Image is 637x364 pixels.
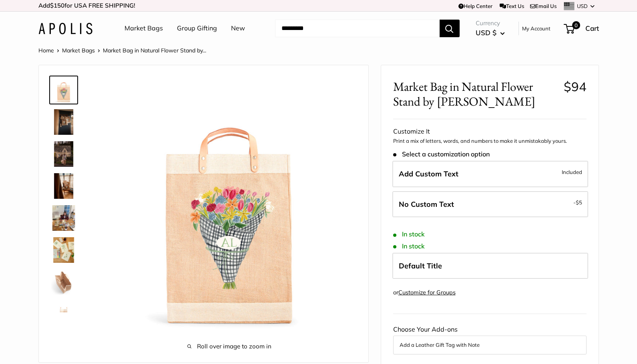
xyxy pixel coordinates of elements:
[51,205,76,231] img: Market Bag in Natural Flower Stand by Amy Logsdon
[392,161,588,187] label: Add Custom Text
[275,20,440,37] input: Search...
[51,173,76,199] img: Market Bag in Natural Flower Stand by Amy Logsdon
[392,191,588,218] label: Leave Blank
[50,2,64,9] span: $150
[476,18,505,29] span: Currency
[476,26,505,39] button: USD $
[562,167,582,177] span: Included
[49,236,78,264] a: Market Bag in Natural Flower Stand by Amy Logsdon
[49,268,78,296] a: Market Bag in Natural Flower Stand by Amy Logsdon
[565,22,599,35] a: 0 Cart
[38,47,54,54] a: Home
[51,237,76,263] img: Market Bag in Natural Flower Stand by Amy Logsdon
[51,269,76,295] img: Market Bag in Natural Flower Stand by Amy Logsdon
[530,3,557,9] a: Email Us
[399,261,442,270] span: Default Title
[573,198,582,207] span: -
[400,340,580,350] button: Add a Leather Gift Tag with Note
[572,21,580,29] span: 0
[49,300,78,328] a: Market Bag in Natural Flower Stand by Amy Logsdon
[103,77,356,330] img: Market Bag in Natural Flower Stand by Amy Logsdon
[522,24,551,33] a: My Account
[393,287,456,298] div: or
[393,230,425,238] span: In stock
[49,172,78,200] a: Market Bag in Natural Flower Stand by Amy Logsdon
[49,140,78,168] a: Market Bag in Natural Flower Stand by Amy Logsdon
[49,108,78,136] a: Market Bag in Natural Flower Stand by Amy Logsdon
[38,45,206,56] nav: Breadcrumb
[398,289,456,296] a: Customize for Groups
[393,79,558,109] span: Market Bag in Natural Flower Stand by [PERSON_NAME]
[393,137,587,145] p: Print a mix of letters, words, and numbers to make it unmistakably yours.
[6,334,86,358] iframe: Sign Up via Text for Offers
[576,199,582,206] span: $5
[38,23,92,34] img: Apolis
[51,301,76,327] img: Market Bag in Natural Flower Stand by Amy Logsdon
[399,200,454,209] span: No Custom Text
[393,150,490,158] span: Select a customization option
[585,24,599,32] span: Cart
[564,79,587,94] span: $94
[393,126,587,138] div: Customize It
[393,324,587,354] div: Choose Your Add-ons
[49,204,78,232] a: Market Bag in Natural Flower Stand by Amy Logsdon
[125,22,163,34] a: Market Bags
[177,22,217,34] a: Group Gifting
[49,76,78,104] a: Market Bag in Natural Flower Stand by Amy Logsdon
[103,341,356,352] span: Roll over image to zoom in
[458,3,492,9] a: Help Center
[476,28,496,37] span: USD $
[62,47,95,54] a: Market Bags
[231,22,245,34] a: New
[51,77,76,103] img: Market Bag in Natural Flower Stand by Amy Logsdon
[440,20,460,37] button: Search
[577,3,588,9] span: USD
[500,3,524,9] a: Text Us
[393,242,425,250] span: In stock
[51,141,76,167] img: Market Bag in Natural Flower Stand by Amy Logsdon
[51,109,76,135] img: Market Bag in Natural Flower Stand by Amy Logsdon
[399,169,458,178] span: Add Custom Text
[392,253,588,279] label: Default Title
[103,47,206,54] span: Market Bag in Natural Flower Stand by...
